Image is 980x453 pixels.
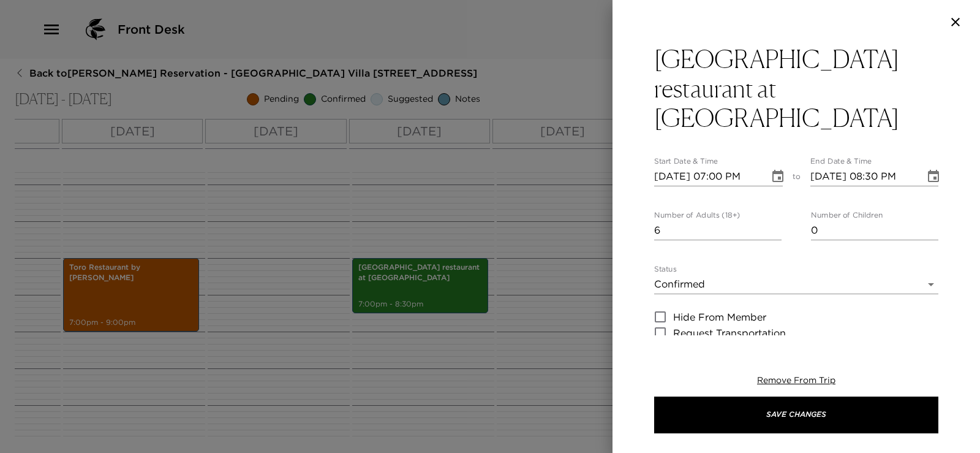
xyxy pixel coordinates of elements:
input: MM/DD/YYYY hh:mm aa [810,167,917,186]
button: [GEOGRAPHIC_DATA] restaurant at [GEOGRAPHIC_DATA] [654,44,938,132]
button: Remove From Trip [757,375,835,387]
button: Choose date, selected date is Sep 17, 2025 [921,164,946,189]
button: Save Changes [654,397,938,433]
label: Number of Adults (18+) [654,210,740,221]
input: MM/DD/YYYY hh:mm aa [654,167,761,186]
label: End Date & Time [810,156,872,167]
span: Remove From Trip [757,375,835,386]
span: Request Transportation [673,325,786,340]
button: Choose date, selected date is Sep 17, 2025 [766,164,790,189]
label: Status [654,264,677,275]
div: Confirmed [654,275,938,294]
span: to [793,172,801,186]
label: Start Date & Time [654,156,718,167]
label: Number of Children [811,210,883,221]
span: Hide From Member [673,310,766,324]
